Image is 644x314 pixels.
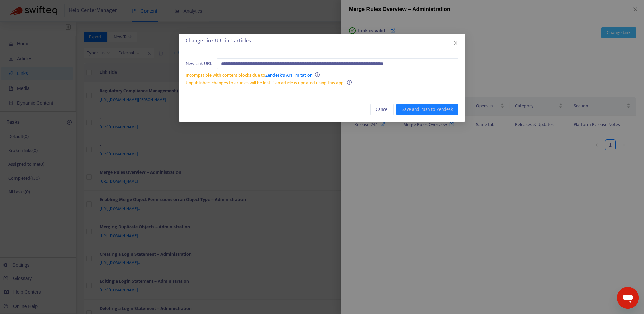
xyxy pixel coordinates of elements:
[347,80,352,85] span: info-circle
[376,106,388,113] span: Cancel
[396,104,458,115] button: Save and Push to Zendesk
[186,37,458,45] div: Change Link URL in 1 articles
[186,60,212,67] span: New Link URL
[315,72,320,77] span: info-circle
[452,39,459,47] button: Close
[265,71,312,79] a: Zendesk's API limitation
[453,40,458,46] span: close
[370,104,394,115] button: Cancel
[186,71,312,79] span: Incompatible with content blocks due to
[617,287,639,309] iframe: Button to launch messaging window
[186,79,344,87] span: Unpublished changes to articles will be lost if an article is updated using this app.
